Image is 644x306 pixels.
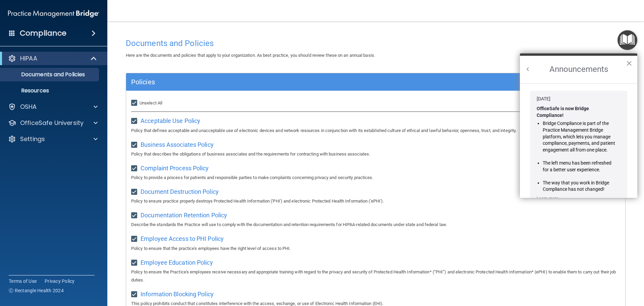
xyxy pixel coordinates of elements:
[8,7,99,20] img: PMB logo
[131,127,620,135] p: Policy that defines acceptable and unacceptable use of electronic devices and network resources i...
[626,58,632,69] button: Close
[4,71,96,78] p: Documents and Policies
[543,120,615,153] li: Bridge Compliance is part of the Practice Management Bridge platform, which lets you manage compl...
[131,174,620,182] p: Policy to provide a process for patients and responsible parties to make complaints concerning pr...
[131,268,620,284] p: Policy to ensure the Practice's employees receive necessary and appropriate training with regard ...
[131,197,620,205] p: Policy to ensure practice properly destroys Protected Health Information ('PHI') and electronic P...
[20,29,66,38] h4: Compliance
[9,278,37,285] a: Terms of Use
[8,54,97,62] a: HIPAA
[131,78,495,86] h5: Policies
[20,103,37,111] p: OSHA
[126,39,626,48] h4: Documents and Policies
[141,165,209,172] span: Complaint Process Policy
[141,188,219,195] span: Document Destruction Policy
[131,245,620,253] p: Policy to ensure that the practice's employees have the right level of access to PHI.
[141,212,227,219] span: Documentation Retention Policy
[8,103,98,111] a: OSHA
[140,100,162,105] span: Unselect All
[141,141,214,148] span: Business Associates Policy
[131,150,620,158] p: Policy that describes the obligations of business associates and the requirements for contracting...
[520,53,637,198] div: Resource Center
[131,221,620,229] p: Describe the standards the Practice will use to comply with the documentation and retention requi...
[543,160,615,173] li: The left menu has been refreshed for a better user experience.
[131,77,620,87] a: Policies
[141,235,224,242] span: Employee Access to PHI Policy
[4,87,96,94] p: Resources
[20,135,45,143] p: Settings
[8,119,98,127] a: OfficeSafe University
[141,291,214,298] span: Information Blocking Policy
[20,54,37,62] p: HIPAA
[520,56,637,83] h2: Announcements
[141,259,213,266] span: Employee Education Policy
[9,287,64,294] span: Ⓒ Rectangle Health 2024
[20,119,84,127] p: OfficeSafe University
[618,30,637,50] button: Open Resource Center
[543,180,615,193] li: The way that you work in Bridge Compliance has not changed!
[537,96,621,102] div: [DATE]
[525,66,531,73] button: Back to Resource Center Home
[537,196,561,201] a: Learn more ›
[141,117,200,124] span: Acceptable Use Policy
[126,53,375,58] span: Here are the documents and policies that apply to your organization. As best practice, you should...
[45,278,75,285] a: Privacy Policy
[8,135,98,143] a: Settings
[537,106,590,118] strong: OfficeSafe is now Bridge Compliance!
[131,100,139,106] input: Unselect All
